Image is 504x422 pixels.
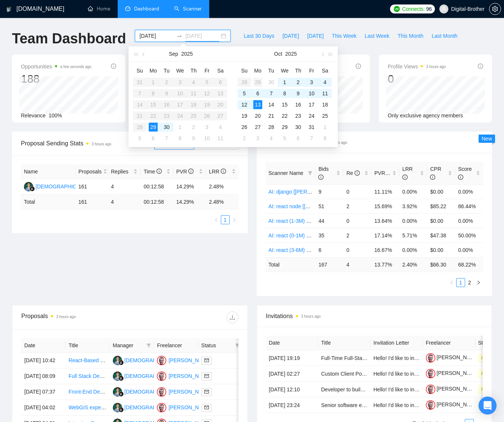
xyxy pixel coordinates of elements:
span: Proposal Sending Stats [21,139,154,148]
td: 2025-10-05 [238,88,251,99]
td: 51 [315,199,343,213]
td: 2025-10-30 [291,121,305,133]
td: 2025-10-24 [305,110,318,121]
div: 1 [321,123,330,132]
button: 2025 [181,46,193,61]
td: 0 [343,184,371,199]
td: 2025-10-25 [318,110,332,121]
div: 5 [135,134,144,143]
span: user [441,6,446,12]
div: 9 [294,89,303,98]
div: 21 [267,111,276,120]
button: This Week [328,30,361,42]
td: 4 [108,195,140,209]
th: Su [238,65,251,77]
span: PVR [374,170,392,176]
th: Tu [160,65,173,77]
th: Replies [108,164,140,179]
a: Pending [478,355,504,361]
span: Score [458,166,472,180]
span: [DATE] [282,32,299,40]
a: Custom Client Portal Development for Taxi Company [321,371,443,377]
td: 2025-10-02 [291,77,305,88]
li: 1 [456,278,465,287]
td: 2025-10-02 [187,121,200,133]
div: 30 [162,123,171,132]
img: c1v3D5uWPgdPDJz4MVDo8gIVKeE0_dnHO47dIG4aIrBl1UOYBw7pS2Tb83KcRjx4og [426,400,435,410]
td: 2.48 % [206,195,238,209]
span: PVR [176,169,194,175]
div: 4 [267,134,276,143]
span: info-circle [188,169,194,174]
span: LRR [402,166,413,180]
span: Opportunities [21,62,92,71]
td: 2025-10-28 [265,121,278,133]
span: LRR [209,169,226,175]
a: OS[PERSON_NAME] [157,388,211,394]
th: We [173,65,187,77]
div: [DEMOGRAPHIC_DATA][PERSON_NAME] [124,356,226,364]
td: 2025-09-30 [160,121,173,133]
span: info-circle [478,64,483,69]
td: 2025-10-31 [305,121,318,133]
a: OS[PERSON_NAME] [157,373,211,379]
a: AI: react (1-3M) [[PERSON_NAME] 2] [269,218,357,224]
span: info-circle [458,175,463,180]
td: 2025-10-09 [291,88,305,99]
div: 28 [267,123,276,132]
div: 6 [149,134,158,143]
td: 2025-10-15 [278,99,291,110]
a: React-Based Live Stream [PERSON_NAME] Player Front-End Redesign [68,357,237,363]
span: Scanner Name [269,170,303,176]
div: 5 [240,89,249,98]
a: [PERSON_NAME] [426,401,480,407]
div: 6 [294,134,303,143]
span: mail [204,389,209,394]
img: II [113,372,122,381]
div: 4 [216,123,225,132]
li: 1 [221,215,230,224]
td: 2025-11-05 [278,133,291,144]
td: 2025-11-07 [305,133,318,144]
span: info-circle [318,175,324,180]
td: 9 [315,184,343,199]
a: Pending [478,370,504,376]
span: CPR [430,166,441,180]
span: info-circle [111,64,116,69]
img: c1v3D5uWPgdPDJz4MVDo8gIVKeE0_dnHO47dIG4aIrBl1UOYBw7pS2Tb83KcRjx4og [426,369,435,378]
td: 2025-09-29 [251,77,265,88]
div: 2 [189,123,198,132]
span: Scanner Breakdown [266,138,483,147]
td: 2025-10-06 [251,88,265,99]
button: Sep [169,46,178,61]
td: 2025-10-11 [214,133,227,144]
td: 0.00% [399,184,427,199]
td: 2025-10-14 [265,99,278,110]
span: left [449,280,454,285]
div: [PERSON_NAME] [168,356,211,364]
td: 2025-10-09 [187,133,200,144]
td: 2025-10-03 [200,121,214,133]
div: 8 [176,134,185,143]
a: homeHome [88,6,110,12]
div: 2 [240,134,249,143]
a: setting [489,6,501,12]
div: 6 [253,89,262,98]
img: logo [6,3,12,15]
span: Relevance [21,113,46,118]
td: 00:12:58 [140,195,173,209]
img: II [113,356,122,365]
div: 2 [294,78,303,87]
span: Connects: [402,5,424,13]
td: 2025-10-06 [146,133,160,144]
div: 19 [240,111,249,120]
td: 2025-10-20 [251,110,265,121]
a: [PERSON_NAME] [426,386,480,392]
span: right [476,280,481,285]
td: 0.00% [455,184,483,199]
div: 3 [307,78,316,87]
span: Time [143,169,161,175]
td: 2025-10-01 [278,77,291,88]
span: swap-right [176,33,182,39]
div: 8 [321,134,330,143]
